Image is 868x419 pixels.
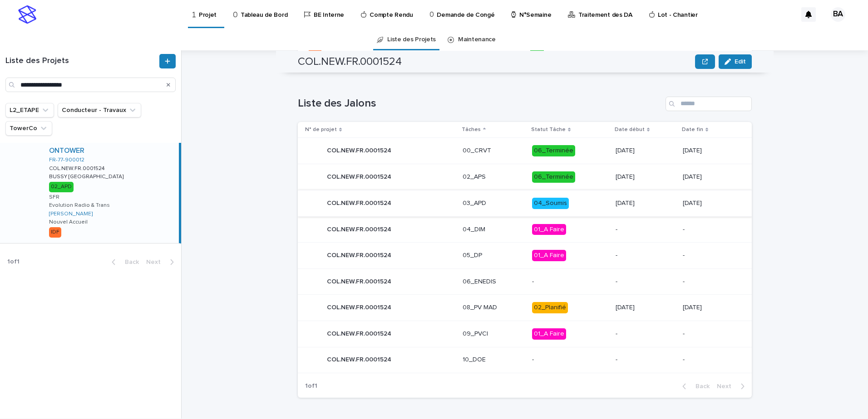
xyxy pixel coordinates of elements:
p: 1 of 1 [298,375,325,397]
p: 09_PVCI [463,330,525,338]
button: Back [104,258,143,266]
div: 04_Soumis [532,198,569,209]
button: Next [713,382,752,390]
p: [DATE] [616,200,676,207]
button: Edit [719,54,752,69]
p: - [616,226,676,234]
button: Back [675,382,713,390]
input: Search [5,78,176,92]
p: Date fin [682,125,703,135]
p: - [683,278,737,286]
button: Next [143,258,181,266]
tr: COL.NEW.FR.0001524COL.NEW.FR.0001524 03_APD04_Soumis[DATE][DATE] [298,190,752,216]
p: COL.NEW.FR.0001524 [327,328,393,338]
a: Maintenance [458,29,496,50]
tr: COL.NEW.FR.0001524COL.NEW.FR.0001524 08_PV MAD02_Planifié[DATE][DATE] [298,295,752,321]
span: Edit [735,58,746,65]
div: 01_A Faire [532,328,566,340]
p: SFR [49,194,59,200]
a: [PERSON_NAME] [49,211,93,217]
p: COL.NEW.FR.0001524 [327,198,393,207]
div: 06_Terminée [532,171,575,183]
p: - [532,278,608,286]
p: Tâches [462,125,481,135]
button: Conducteur - Travaux [58,103,141,117]
div: 06_Terminée [532,145,575,156]
a: Liste des Projets [387,29,436,50]
p: [DATE] [616,173,676,181]
p: BUSSY [GEOGRAPHIC_DATA] [49,172,125,180]
p: 06_ENEDIS [463,278,525,286]
button: TowerCo [5,121,52,136]
img: stacker-logo-s-only.png [18,5,36,24]
tr: COL.NEW.FR.0001524COL.NEW.FR.0001524 02_APS06_Terminée[DATE][DATE] [298,164,752,190]
p: COL.NEW.FR.0001524 [327,145,393,155]
div: IDF [49,227,61,237]
p: COL.NEW.FR.0001524 [49,164,107,172]
p: - [616,278,676,286]
input: Search [666,97,752,111]
tr: COL.NEW.FR.0001524COL.NEW.FR.0001524 06_ENEDIS--- [298,269,752,295]
div: 01_A Faire [532,224,566,235]
p: - [532,356,608,364]
button: L2_ETAPE [5,103,54,117]
span: Back [119,259,139,265]
p: 10_DOE [463,356,525,364]
span: Next [146,259,166,265]
p: 02_APS [463,173,525,181]
p: COL.NEW.FR.0001524 [327,276,393,286]
p: COL.NEW.FR.0001524 [327,250,393,259]
a: FR-77-900012 [49,157,84,163]
tr: COL.NEW.FR.0001524COL.NEW.FR.0001524 09_PVCI01_A Faire-- [298,321,752,347]
p: N° de projet [305,125,337,135]
p: Date début [615,125,645,135]
p: - [616,252,676,259]
h1: Liste des Projets [5,56,158,66]
p: 08_PV MAD [463,304,525,312]
p: [DATE] [616,147,676,155]
p: [DATE] [616,304,676,312]
div: 02_APD [49,182,74,192]
div: 01_A Faire [532,250,566,261]
h2: COL.NEW.FR.0001524 [298,55,402,68]
p: 00_CRVT [463,147,525,155]
p: - [683,252,737,259]
p: - [616,356,676,364]
p: COL.NEW.FR.0001524 [327,354,393,364]
p: 03_APD [463,200,525,207]
p: Evolution Radio & Trans [49,202,110,209]
p: [DATE] [683,200,737,207]
p: 04_DIM [463,226,525,234]
p: - [616,330,676,338]
p: - [683,356,737,364]
h1: Liste des Jalons [298,97,662,110]
p: Nouvel Accueil [49,219,88,225]
div: BA [831,7,845,22]
tr: COL.NEW.FR.0001524COL.NEW.FR.0001524 10_DOE--- [298,347,752,373]
p: COL.NEW.FR.0001524 [327,171,393,181]
p: COL.NEW.FR.0001524 [327,224,393,234]
tr: COL.NEW.FR.0001524COL.NEW.FR.0001524 05_DP01_A Faire-- [298,243,752,269]
p: - [683,226,737,234]
p: [DATE] [683,304,737,312]
span: Next [717,383,737,390]
p: [DATE] [683,147,737,155]
p: [DATE] [683,173,737,181]
tr: COL.NEW.FR.0001524COL.NEW.FR.0001524 00_CRVT06_Terminée[DATE][DATE] [298,138,752,164]
a: ONTOWER [49,146,84,155]
p: - [683,330,737,338]
span: Back [690,383,710,390]
p: Statut Tâche [531,125,566,135]
tr: COL.NEW.FR.0001524COL.NEW.FR.0001524 04_DIM01_A Faire-- [298,216,752,243]
div: 02_Planifié [532,302,568,313]
p: COL.NEW.FR.0001524 [327,302,393,312]
p: 05_DP [463,252,525,259]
